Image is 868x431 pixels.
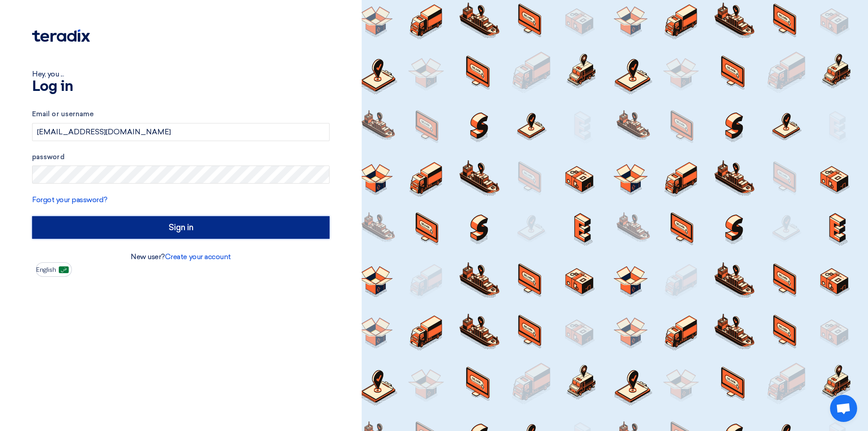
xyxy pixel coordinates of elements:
[131,252,165,261] font: New user?
[32,29,90,42] img: Teradix logo
[165,252,231,261] a: Create your account
[32,70,64,78] font: Hey, you ...
[32,80,73,94] font: Log in
[830,395,857,422] a: Open chat
[36,262,72,277] button: English
[32,110,94,118] font: Email or username
[32,216,330,239] input: Sign in
[59,266,69,273] img: ar-AR.png
[32,123,330,141] input: Enter your business email or username
[32,195,108,204] a: Forgot your password?
[36,266,56,274] font: English
[32,153,65,161] font: password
